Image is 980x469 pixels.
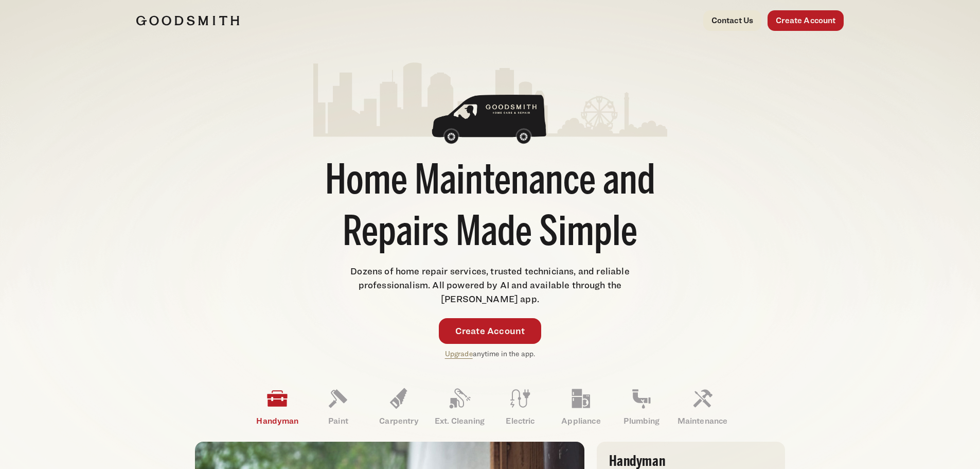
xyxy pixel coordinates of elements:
a: Appliance [550,380,611,433]
p: Appliance [550,415,611,427]
a: Handyman [247,380,308,433]
p: anytime in the app. [445,348,536,360]
img: Goodsmith [136,15,239,26]
a: Maintenance [672,380,733,433]
h3: Handyman [609,454,773,468]
a: Upgrade [445,349,473,358]
a: Contact Us [703,10,762,31]
a: Create Account [439,318,542,344]
a: Ext. Cleaning [429,380,490,433]
a: Carpentry [368,380,429,433]
a: Electric [490,380,550,433]
p: Handyman [247,415,308,427]
span: Dozens of home repair services, trusted technicians, and reliable professionalism. All powered by... [350,266,629,304]
p: Carpentry [368,415,429,427]
h1: Home Maintenance and Repairs Made Simple [313,157,667,260]
a: Paint [308,380,368,433]
a: Create Account [768,10,844,31]
p: Maintenance [672,415,733,427]
a: Plumbing [611,380,672,433]
p: Electric [490,415,550,427]
p: Paint [308,415,368,427]
p: Ext. Cleaning [429,415,490,427]
p: Plumbing [611,415,672,427]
